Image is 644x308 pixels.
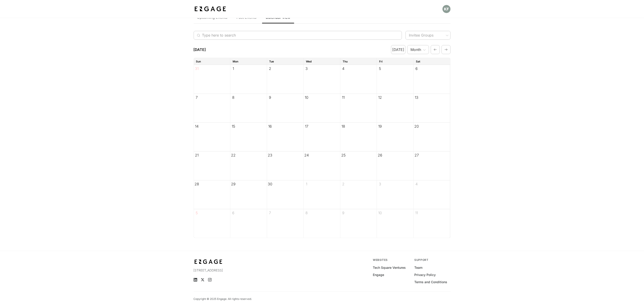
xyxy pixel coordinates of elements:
[378,95,382,100] span: 12
[269,95,271,100] span: 9
[194,278,272,282] ul: Social media
[373,258,409,262] div: Websites
[194,268,272,273] p: [STREET_ADDRESS]
[306,182,307,186] span: 1
[233,66,234,71] span: 1
[379,60,383,64] div: Fri
[305,124,308,129] span: 17
[232,211,235,215] span: 6
[196,95,198,100] span: 7
[378,153,382,157] span: 26
[194,258,223,265] img: bdf1fb74-1727-4ba0-a5bd-bc74ae9fc70b.jpeg
[305,95,309,100] span: 10
[194,5,227,13] img: bdf1fb74-1727-4ba0-a5bd-bc74ae9fc70b.jpeg
[269,66,271,71] span: 2
[202,31,389,40] input: Type here to search
[195,153,199,157] span: 21
[306,66,308,71] span: 3
[269,211,271,215] span: 7
[415,153,419,157] span: 27
[415,211,418,215] span: 11
[342,66,344,71] span: 4
[415,280,447,284] a: Terms and Conditions
[379,66,381,71] span: 5
[416,60,420,64] div: Sat
[268,182,272,186] span: 30
[196,211,198,215] span: 5
[195,182,199,186] span: 28
[341,153,346,157] span: 25
[415,182,418,186] span: 4
[442,5,451,13] img: Profile picture of Kate Field
[342,182,344,186] span: 2
[342,95,345,100] span: 11
[341,124,345,129] span: 18
[233,60,238,64] div: Mon
[194,278,197,282] a: LinkedIn
[415,66,418,71] span: 6
[415,265,423,270] a: Team
[379,182,381,186] span: 3
[415,258,451,262] div: Support
[196,60,201,64] div: Sun
[391,45,406,54] button: [DATE]
[194,297,252,301] p: Copyright © 2025 Engage. All rights reserved.
[232,124,235,129] span: 15
[373,273,384,277] a: Engage
[268,153,272,157] span: 23
[373,265,406,270] a: Tech Square Ventures
[194,31,402,40] div: Type here to search
[414,124,419,129] span: 20
[269,60,274,64] div: Tue
[342,211,344,215] span: 9
[407,47,429,52] div: Month
[343,60,348,64] div: Thu
[306,211,308,215] span: 8
[406,31,451,40] div: Invitee Groups
[231,153,236,157] span: 22
[195,66,199,71] span: 31
[415,95,418,100] span: 13
[442,5,451,13] button: Open profile menu
[415,273,436,277] a: Privacy Policy
[268,124,272,129] span: 16
[195,124,199,129] span: 14
[378,124,382,129] span: 19
[194,25,451,244] div: Calendar View
[232,95,235,100] span: 8
[305,153,309,157] span: 24
[208,278,212,282] a: Instagram
[378,211,382,215] span: 10
[201,278,204,282] a: X (Twitter)
[306,60,312,64] div: Wed
[194,47,206,52] div: [DATE]
[231,182,236,186] span: 29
